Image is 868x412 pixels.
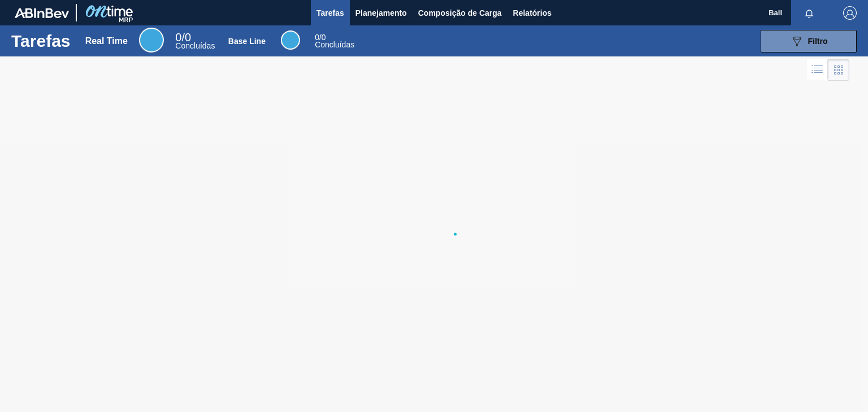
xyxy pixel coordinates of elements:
[15,8,69,18] img: TNhmsLtSVTkK8tSr43FrP2fwEKptu5GPRR3wAAAABJRU5ErkJggg==
[139,28,164,52] div: Real Time
[228,37,266,46] div: Base Line
[281,30,300,50] div: Base Line
[418,6,502,20] span: Composição de Carga
[85,36,128,46] div: Real Time
[315,34,354,49] div: Base Line
[175,31,191,43] span: / 0
[315,40,354,49] span: Concluídas
[175,41,215,50] span: Concluídas
[315,33,325,42] span: / 0
[843,6,857,20] img: Logout
[11,34,71,47] h1: Tarefas
[175,31,181,43] span: 0
[316,6,344,20] span: Tarefas
[175,33,215,50] div: Real Time
[791,5,827,21] button: Notificações
[513,6,552,20] span: Relatórios
[355,6,407,20] span: Planejamento
[761,30,857,52] button: Filtro
[315,33,319,42] span: 0
[808,37,828,46] span: Filtro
